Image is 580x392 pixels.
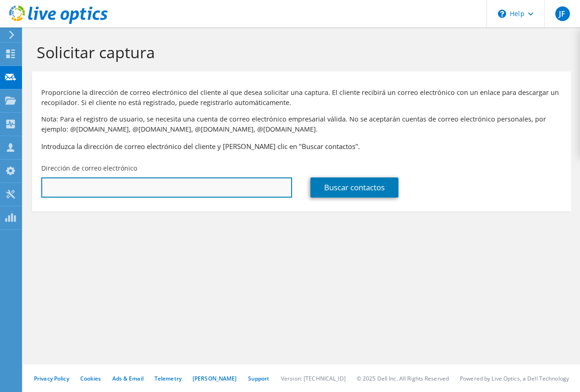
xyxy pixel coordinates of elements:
a: Support [248,375,270,382]
a: [PERSON_NAME] [193,375,237,382]
h3: Introduzca la dirección de correo electrónico del cliente y [PERSON_NAME] clic en "Buscar contact... [41,141,562,151]
svg: \n [498,10,506,18]
a: Buscar contactos [310,177,398,198]
li: Version: [TECHNICAL_ID] [281,375,346,382]
a: Cookies [80,375,101,382]
p: Nota: Para el registro de usuario, se necesita una cuenta de correo electrónico empresarial válid... [41,114,562,134]
li: Powered by Live Optics, a Dell Technology [460,375,569,382]
a: Ads & Email [112,375,144,382]
a: Telemetry [155,375,182,382]
li: © 2025 Dell Inc. All Rights Reserved [357,375,449,382]
h1: Solicitar captura [37,43,562,62]
span: JF [555,6,570,21]
p: Proporcione la dirección de correo electrónico del cliente al que desea solicitar una captura. El... [41,88,562,108]
label: Dirección de correo electrónico [41,164,137,173]
a: Privacy Policy [34,375,69,382]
